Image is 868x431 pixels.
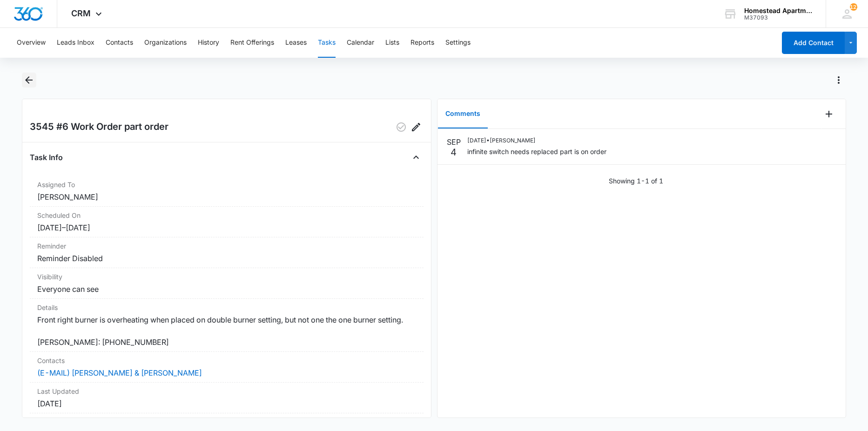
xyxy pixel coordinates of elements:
button: Organizations [144,28,187,58]
p: infinite switch needs replaced part is on order [467,147,606,156]
button: Leads Inbox [57,28,94,58]
span: 121 [850,3,857,11]
dt: Contacts [37,356,416,365]
button: Edit [409,120,424,135]
span: CRM [71,8,91,18]
div: DetailsFront right burner is overheating when placed on double burner setting, but not one the on... [30,299,424,352]
button: Rent Offerings [230,28,274,58]
p: SEP [447,136,461,148]
dt: Reminder [37,241,416,251]
button: Actions [831,73,846,88]
button: Reports [410,28,434,58]
dt: Visibility [37,272,416,282]
button: Settings [445,28,471,58]
dt: Last Updated [37,386,416,396]
dd: [DATE] [37,398,416,409]
div: account id [744,14,812,21]
p: Showing 1-1 of 1 [609,176,663,186]
div: ReminderReminder Disabled [30,237,424,268]
h4: Task Info [30,152,63,163]
dd: Reminder Disabled [37,253,416,264]
h2: 3545 #6 Work Order part order [30,120,168,135]
button: Add Contact [782,32,845,54]
button: Close [409,150,424,165]
dd: Front right burner is overheating when placed on double burner setting, but not one the one burne... [37,314,416,348]
button: Calendar [347,28,374,58]
button: Back [22,73,36,88]
div: account name [744,7,812,14]
button: Contacts [106,28,133,58]
p: 4 [451,148,457,157]
button: History [198,28,219,58]
button: Lists [385,28,399,58]
a: (E-MAIL) [PERSON_NAME] & [PERSON_NAME] [37,368,202,377]
dt: Scheduled On [37,210,416,220]
div: Assigned To[PERSON_NAME] [30,176,424,207]
button: Comments [438,100,488,128]
dd: [PERSON_NAME] [37,191,416,202]
div: Contacts(E-MAIL) [PERSON_NAME] & [PERSON_NAME] [30,352,424,383]
button: Add Comment [821,107,836,121]
p: [DATE] • [PERSON_NAME] [467,136,606,145]
dd: [DATE] – [DATE] [37,222,416,233]
button: Leases [285,28,307,58]
button: Overview [17,28,46,58]
div: Scheduled On[DATE]–[DATE] [30,207,424,237]
div: VisibilityEveryone can see [30,268,424,299]
dd: Everyone can see [37,283,416,295]
dt: Created On [37,417,416,427]
dt: Assigned To [37,180,416,189]
div: Last Updated[DATE] [30,383,424,413]
button: Tasks [318,28,336,58]
dt: Details [37,303,416,312]
div: notifications count [850,3,857,11]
